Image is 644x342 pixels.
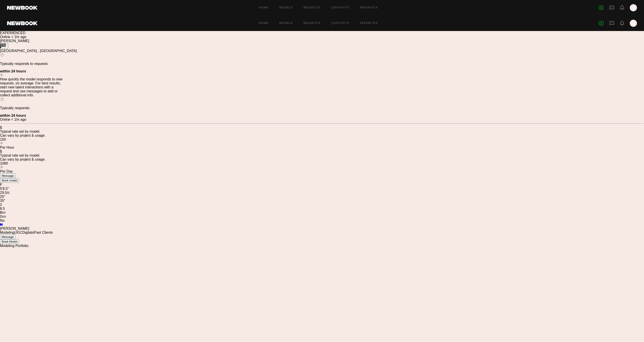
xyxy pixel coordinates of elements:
a: D [630,20,637,27]
a: Requests [304,22,321,25]
a: Job Posts [331,6,350,9]
a: Models [279,22,293,25]
a: Past Clients [34,231,53,234]
a: Digitals [22,231,34,234]
a: Home [259,22,269,25]
a: UGC [14,231,22,234]
a: Models [279,6,293,9]
a: Home [259,6,269,9]
a: Requests [304,6,321,9]
a: Job Posts [331,22,350,25]
a: Favorites [360,6,378,9]
a: D [630,4,637,11]
a: Favorites [360,22,378,25]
